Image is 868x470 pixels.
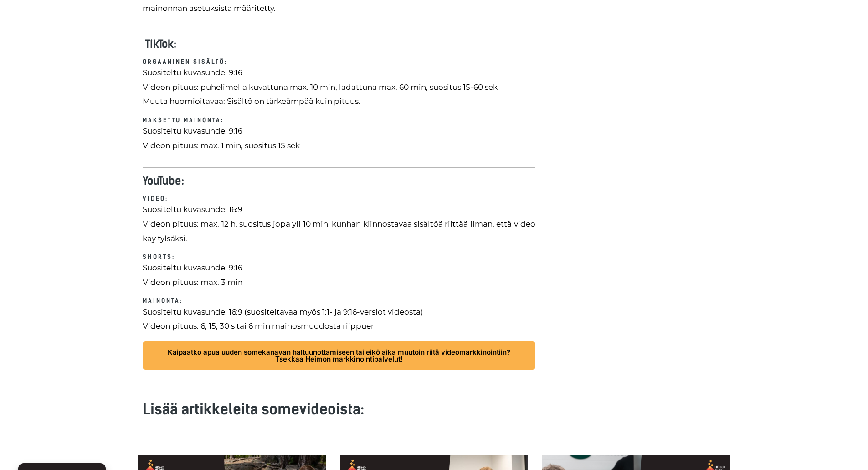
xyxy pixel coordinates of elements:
[143,174,184,187] strong: YouTube:
[143,253,535,261] h6: Shorts:
[143,124,535,153] p: Suositeltu kuvasuhde: 9:16 Videon pituus: max. 1 min, suositus 15 sek
[143,341,535,370] a: Kaipaatko apua uuden somekanavan haltuunottamiseen tai eikö aika muutoin riitä videomarkkinointii...
[143,402,535,417] h3: Lisää artikkeleita somevideoista:
[143,117,535,124] h6: Maksettu mainonta:
[145,37,176,51] strong: TikTok:
[157,349,521,362] span: Kaipaatko apua uuden somekanavan haltuunottamiseen tai eikö aika muutoin riitä videomarkkinointii...
[143,297,535,305] h6: Mainonta:
[143,261,535,289] p: Suositeltu kuvasuhde: 9:16 Videon pituus: max. 3 min
[143,195,535,202] h6: Video:
[143,58,535,66] h6: Orgaaninen sisältö:
[143,305,535,334] p: Suositeltu kuvasuhde: 16:9 (suositeltavaa myös 1:1- ja 9:16-versiot videosta) Videon pituus: 6, 1...
[143,202,535,246] p: Suositeltu kuvasuhde: 16:9 Videon pituus: max. 12 h, suositus jopa yli 10 min, kunhan kiinnostava...
[143,66,535,109] p: Suositeltu kuvasuhde: 9:16 Videon pituus: puhelimella kuvattuna max. 10 min, ladattuna max. 60 mi...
